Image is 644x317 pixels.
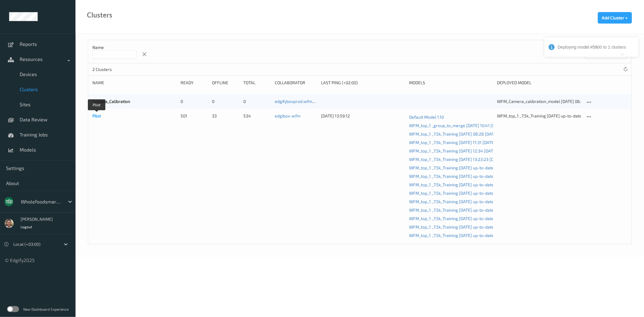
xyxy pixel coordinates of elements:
[409,197,493,206] a: WFM_top_1 _7.5k_Training [DATE] up-to-date [DATE] 09:33 [DATE] 09:33 Auto Save
[92,99,130,104] a: Camera_Calibration
[275,80,317,86] div: Collaborator
[92,44,136,50] p: Name
[497,113,581,119] div: WFM_top_1 _7.5k_Training [DATE] up-to-date [DATE] 17:50 [DATE] 17:50 Auto Save
[409,214,493,223] a: WFM_top_1 _7.5k_Training [DATE] up-to-date [DATE] 08:02 [DATE] 08:02 Auto Save
[409,155,493,164] a: WFM_top_1 _7.5k_Training [DATE] 13:23:23 [DATE] 11:36 Auto Save
[409,121,493,130] a: WFM_top_1 _group_to_merge [DATE] 10:41 [DATE] 10:41 Auto Save
[321,80,405,86] div: Last Ping (+02:00)
[409,80,493,86] div: Models
[212,98,239,104] div: 0
[92,66,138,72] p: 2 Clusters
[212,80,239,86] div: Offline
[558,44,634,50] div: Deploying model #5900 to 1 clusters
[92,113,101,118] a: Pilot
[212,113,239,119] div: 33
[87,12,112,18] div: Clusters
[181,80,208,86] div: Ready
[409,113,493,121] a: Default Model 1.10
[497,98,581,104] div: WFM_Camera_calibration_model [DATE] 06:26 [DATE] 06:26 Auto Save
[321,113,405,119] div: [DATE] 13:59:12
[275,99,358,104] a: edgifyboxprod.wfm.pvt-camera-calibration
[181,98,208,104] div: 0
[409,181,493,189] a: WFM_top_1 _7.5k_Training [DATE] up-to-date [DATE] 10:54 [DATE] 11:14 Auto Save
[409,206,493,214] a: WFM_top_1 _7.5k_Training [DATE] up-to-date [DATE] 11:12 [DATE] 11:12 Auto Save
[275,113,300,118] a: edgibox-wfm
[409,130,493,138] a: WFM_top_1 _7.5k_Training [DATE] 08:28 [DATE] 08:28 Auto Save
[181,113,208,119] div: 501
[243,113,271,119] div: 534
[409,138,493,147] a: WFM_top_1 _7.5k_Training [DATE] 11:31 [DATE] 11:31 Auto Save
[409,223,493,231] a: WFM_top_1 _7.5k_Training [DATE] up-to-date [DATE] 12:44 [DATE] 12:44 Auto Save
[92,80,176,86] div: Name
[409,164,493,172] a: WFM_top_1 _7.5k_Training [DATE] up-to-date [DATE] 07:18 [DATE] 07:18 Auto Save
[243,80,271,86] div: Total
[409,231,493,240] a: WFM_top_1 _7.5k_Training [DATE] up-to-date [DATE] 17:50 [DATE] 17:50 Auto Save
[409,189,493,197] a: WFM_top_1 _7.5k_Training [DATE] up-to-date [DATE] 06:38 [DATE] 06:38 Auto Save
[409,147,493,155] a: WFM_top_1 _7.5k_Training [DATE] 12:34 [DATE] 16:14 Auto Save
[497,80,581,86] div: Deployed model
[598,12,632,24] button: Add Cluster +
[243,98,271,104] div: 0
[409,172,493,181] a: WFM_top_1 _7.5k_Training [DATE] up-to-date [DATE] 06:50 [DATE] 06:50 Auto Save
